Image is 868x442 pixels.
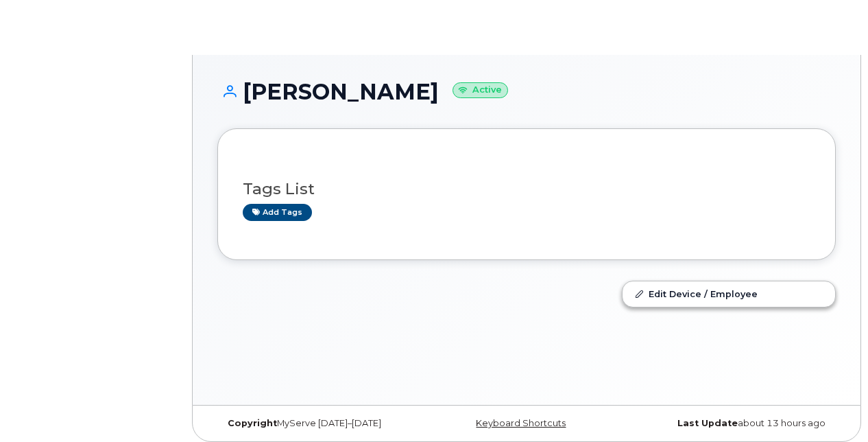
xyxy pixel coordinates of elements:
[623,281,835,306] a: Edit Device / Employee
[476,418,566,428] a: Keyboard Shortcuts
[243,181,810,198] h3: Tags List
[217,418,424,429] div: MyServe [DATE]–[DATE]
[453,82,508,98] small: Active
[243,204,312,221] a: Add tags
[629,418,836,429] div: about 13 hours ago
[217,80,836,104] h1: [PERSON_NAME]
[228,418,277,428] strong: Copyright
[677,418,738,428] strong: Last Update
